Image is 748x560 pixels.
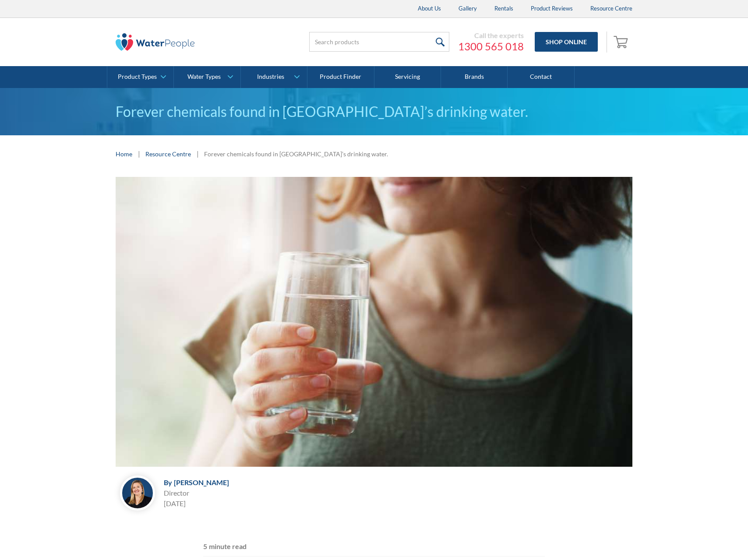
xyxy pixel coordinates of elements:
[204,149,388,158] div: Forever chemicals found in [GEOGRAPHIC_DATA]’s drinking water.
[535,32,598,52] a: Shop Online
[458,40,524,53] a: 1300 565 018
[116,101,632,122] h1: Forever chemicals found in [GEOGRAPHIC_DATA]’s drinking water.
[137,148,141,159] div: |
[116,33,194,51] img: The Water People
[174,66,240,88] a: Water Types
[174,478,229,486] div: [PERSON_NAME]
[611,32,632,53] a: Open empty cart
[374,66,441,88] a: Servicing
[107,66,173,88] a: Product Types
[458,31,524,40] div: Call the experts
[116,149,132,158] a: Home
[118,73,157,81] div: Product Types
[187,73,221,81] div: Water Types
[164,478,172,486] div: By
[257,73,284,81] div: Industries
[145,149,191,158] a: Resource Centre
[203,541,207,552] div: 5
[164,498,229,509] div: [DATE]
[116,177,632,467] img: Cancer-causing chemicals found in Australia's drinking water
[508,66,574,88] a: Contact
[195,148,200,159] div: |
[164,488,229,498] div: Director
[309,32,449,52] input: Search products
[209,541,247,552] div: minute read
[307,66,374,88] a: Product Finder
[614,35,630,49] img: shopping cart
[441,66,508,88] a: Brands
[241,66,307,88] a: Industries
